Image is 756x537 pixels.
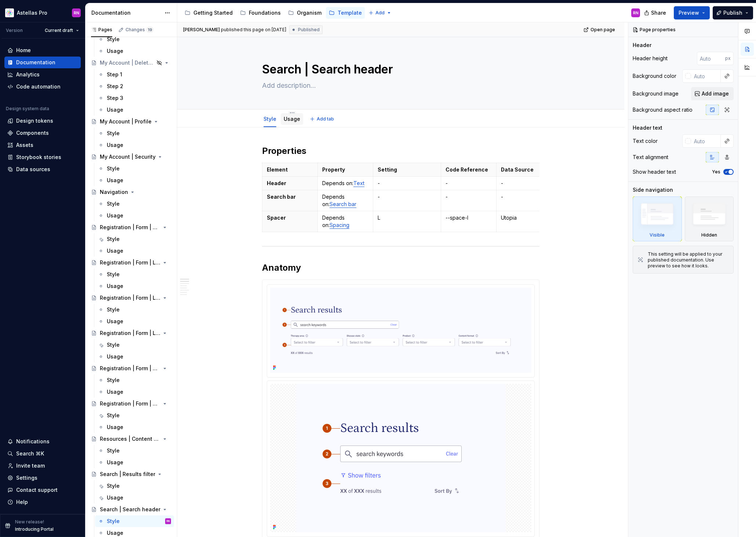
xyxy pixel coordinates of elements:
p: Element [267,166,313,173]
div: Style [107,271,120,278]
div: Usage [107,529,123,537]
a: Style [95,410,174,421]
div: Style [107,165,120,172]
a: Usage [95,316,174,327]
div: Show header text [633,168,676,176]
p: - [378,180,436,187]
div: My Account | Security [100,153,156,161]
a: Settings [4,472,81,484]
div: Navigation [100,188,128,196]
div: Search ⌘K [16,450,44,457]
div: Usage [107,353,123,360]
div: Settings [16,474,37,482]
div: Invite team [16,462,45,469]
a: Search | Results filter [88,468,174,480]
div: Usage [281,111,303,126]
div: Header text [633,124,662,131]
p: - [446,193,492,201]
div: Style [107,235,120,243]
p: Property [322,166,368,173]
div: Usage [107,247,123,255]
a: Organism [285,7,324,19]
a: Usage [95,280,174,292]
a: Style [95,304,174,316]
a: Usage [95,174,174,186]
div: Version [6,28,23,33]
a: Style [95,127,174,139]
div: Background color [633,72,676,80]
div: Astellas Pro [17,9,47,17]
a: Home [4,44,81,56]
div: Registration | Form | OTP [100,365,160,372]
div: Background aspect ratio [633,106,693,113]
a: Invite team [4,460,81,472]
a: Style [95,445,174,457]
img: b2369ad3-f38c-46c1-b2a2-f2452fdbdcd2.png [5,8,14,17]
div: Registration | Form | Channel Capture [100,224,160,231]
div: Registration | Form | Login-Register | Extended-Validation [100,259,160,266]
div: Design system data [6,106,49,112]
a: Style [95,198,174,210]
div: Assets [16,141,33,149]
a: Data sources [4,163,81,175]
p: Spacer [267,214,313,221]
a: Code automation [4,81,81,93]
div: Background image [633,90,679,97]
div: Usage [107,282,123,290]
p: --space-l [446,214,492,221]
a: My Account | Delete Account [88,57,174,69]
a: My Account | Security [88,151,174,163]
div: Pages [91,27,112,33]
a: StyleRN [95,515,174,527]
div: Search | Results filter [100,471,155,478]
div: Style [107,518,120,525]
div: Style [107,341,120,349]
div: Contact support [16,486,58,494]
span: Open page [590,27,615,33]
span: [PERSON_NAME] [183,27,220,33]
div: Header height [633,55,668,62]
div: Style [261,111,279,126]
a: Spacing [330,222,349,228]
a: Template [326,7,365,19]
button: Current draft [41,25,82,36]
p: Utopia [501,214,547,221]
div: Usage [107,141,123,149]
a: Style [95,339,174,351]
a: Assets [4,139,81,151]
div: Step 2 [107,83,123,90]
p: Depends on: [322,214,368,229]
div: Help [16,498,28,506]
a: Usage [95,245,174,257]
textarea: Search | Search header [261,61,538,78]
a: Usage [95,139,174,151]
div: Registration | Form | Localisation [100,329,160,337]
div: Usage [107,177,123,184]
button: Search ⌘K [4,448,81,459]
div: Usage [107,424,123,431]
a: Step 1 [95,69,174,80]
a: Registration | Form | Login-Register [88,292,174,304]
a: My Account | Profile [88,116,174,127]
div: Home [16,47,31,54]
a: Usage [95,386,174,398]
div: Style [107,376,120,384]
button: Share [640,6,671,19]
span: Published [298,27,320,33]
p: Setting [378,166,436,173]
a: Getting Started [182,7,236,19]
p: - [501,180,547,187]
div: Components [16,129,49,137]
div: Storybook stories [16,154,61,161]
div: Usage [107,388,123,396]
button: Notifications [4,436,81,447]
div: Documentation [16,59,55,66]
div: Getting Started [193,9,233,17]
a: Storybook stories [4,151,81,163]
div: RN [633,10,639,16]
div: Visible [633,197,682,241]
div: Documentation [91,9,161,17]
div: Step 1 [107,71,122,78]
h2: Properties [262,145,539,157]
div: Usage [107,106,123,113]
